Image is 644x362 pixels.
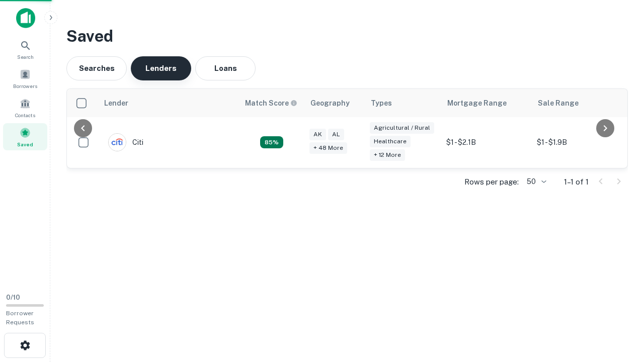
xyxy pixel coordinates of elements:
div: Geography [310,97,350,109]
h6: Match Score [245,98,295,109]
div: Agricultural / Rural [370,122,434,134]
div: Capitalize uses an advanced AI algorithm to match your search with the best lender. The match sco... [260,136,283,148]
div: Mortgage Range [447,97,507,109]
a: Contacts [3,94,47,121]
div: + 12 more [370,149,405,161]
button: Loans [195,56,256,80]
a: Borrowers [3,65,47,92]
td: $1 - $1.9B [532,117,622,168]
iframe: Chat Widget [594,282,644,330]
a: Saved [3,123,47,150]
span: Search [17,53,34,61]
span: Borrower Requests [6,310,34,326]
div: AK [309,129,326,140]
button: Searches [66,56,127,80]
div: Sale Range [538,97,579,109]
th: Lender [98,89,239,117]
div: Healthcare [370,136,411,147]
td: $1 - $2.1B [441,117,532,168]
div: 50 [523,174,548,189]
th: Sale Range [532,89,622,117]
div: Capitalize uses an advanced AI algorithm to match your search with the best lender. The match sco... [245,98,297,109]
div: Citi [108,133,143,151]
div: Lender [104,97,128,109]
button: Lenders [131,56,191,80]
th: Geography [304,89,365,117]
p: 1–1 of 1 [564,176,589,188]
span: Borrowers [13,82,37,90]
th: Types [365,89,441,117]
div: Types [371,97,392,109]
img: picture [109,134,126,151]
div: AL [328,129,344,140]
span: Contacts [15,111,35,119]
span: 0 / 10 [6,294,20,301]
div: + 48 more [309,142,347,154]
th: Capitalize uses an advanced AI algorithm to match your search with the best lender. The match sco... [239,89,304,117]
h3: Saved [66,24,628,48]
p: Rows per page: [464,176,519,188]
img: capitalize-icon.png [16,8,35,28]
th: Mortgage Range [441,89,532,117]
span: Saved [17,140,33,148]
a: Search [3,36,47,63]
